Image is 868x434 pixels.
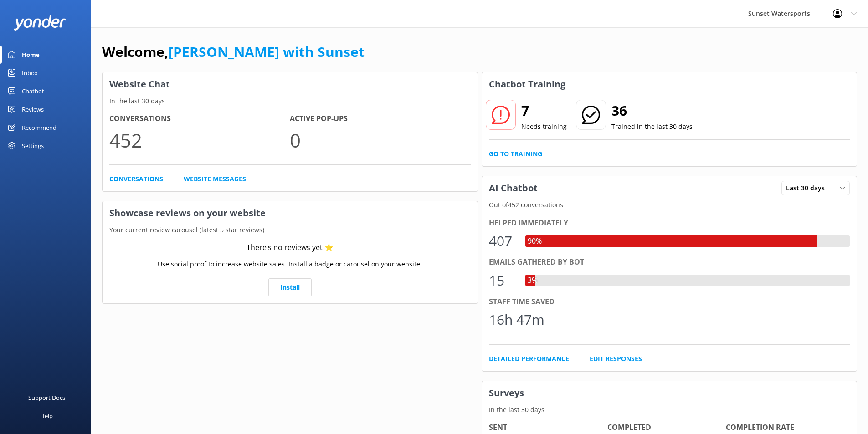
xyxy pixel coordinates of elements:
[489,270,516,291] div: 15
[40,407,53,425] div: Help
[28,388,65,407] div: Support Docs
[22,82,44,100] div: Chatbot
[482,176,544,200] h3: AI Chatbot
[102,41,365,63] h1: Welcome,
[726,422,844,434] h4: Completion Rate
[103,96,478,106] p: In the last 30 days
[247,242,334,254] div: There’s no reviews yet ⭐
[158,259,422,269] p: Use social proof to increase website sales. Install a badge or carousel on your website.
[290,113,470,125] h4: Active Pop-ups
[786,183,830,193] span: Last 30 days
[109,125,290,155] p: 452
[482,405,857,415] p: In the last 30 days
[525,235,544,247] div: 90%
[169,42,365,61] a: [PERSON_NAME] with Sunset
[109,113,290,125] h4: Conversations
[103,72,478,96] h3: Website Chat
[521,100,567,122] h2: 7
[521,122,567,132] p: Needs training
[14,15,66,31] img: yonder-white-logo.png
[184,174,246,184] a: Website Messages
[525,275,540,286] div: 3%
[489,256,850,268] div: Emails gathered by bot
[607,422,726,434] h4: Completed
[22,64,38,82] div: Inbox
[482,72,572,96] h3: Chatbot Training
[109,174,163,184] a: Conversations
[482,200,857,210] p: Out of 452 conversations
[22,118,56,137] div: Recommend
[489,149,542,159] a: Go to Training
[489,422,607,434] h4: Sent
[489,309,544,331] div: 16h 47m
[22,100,44,118] div: Reviews
[482,381,857,405] h3: Surveys
[489,354,569,364] a: Detailed Performance
[103,201,478,225] h3: Showcase reviews on your website
[590,354,642,364] a: Edit Responses
[22,137,44,155] div: Settings
[489,217,850,229] div: Helped immediately
[290,125,470,155] p: 0
[103,225,478,235] p: Your current review carousel (latest 5 star reviews)
[268,278,312,296] a: Install
[489,296,850,308] div: Staff time saved
[611,100,693,122] h2: 36
[611,122,693,132] p: Trained in the last 30 days
[489,230,516,252] div: 407
[22,46,40,64] div: Home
